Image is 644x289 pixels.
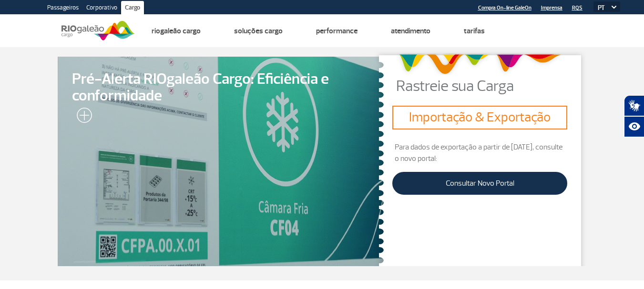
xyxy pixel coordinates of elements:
a: Compra On-line GaleOn [478,5,532,11]
img: grafismo [395,50,564,79]
a: Imprensa [541,5,562,11]
a: Tarifas [464,26,485,36]
img: leia-mais [72,108,92,127]
p: Rastreie sua Carga [396,79,587,94]
span: Pré-Alerta RIOgaleão Cargo: Eficiência e conformidade [72,71,369,104]
a: RQS [572,5,583,11]
a: Riogaleão Cargo [152,26,201,36]
h3: Importação & Exportação [396,110,563,126]
a: Cargo [121,1,144,16]
button: Abrir recursos assistivos. [624,116,644,137]
a: Corporativo [82,1,121,16]
div: Plugin de acessibilidade da Hand Talk. [624,95,644,137]
a: Passageiros [43,1,82,16]
a: Consultar Novo Portal [392,172,567,195]
p: Para dados de exportação a partir de [DATE], consulte o novo portal: [392,141,567,164]
button: Abrir tradutor de língua de sinais. [624,95,644,116]
a: Atendimento [391,26,430,36]
a: Performance [316,26,358,36]
a: Soluções Cargo [234,26,283,36]
a: Pré-Alerta RIOgaleão Cargo: Eficiência e conformidade [58,57,384,266]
